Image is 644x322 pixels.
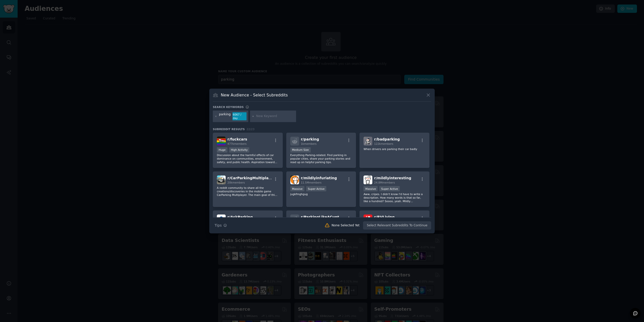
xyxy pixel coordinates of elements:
span: 477k members [227,142,247,145]
span: r/ AskParking [227,215,253,219]
div: parking [219,112,231,120]
span: 20k members [227,181,245,184]
span: 11.5M members [301,181,321,184]
div: Huge [217,147,227,153]
img: RVLiving [364,214,372,223]
span: r/ RVLiving [374,215,394,219]
span: r/ CarParkingMultiplayer [227,176,275,180]
h3: New Audience - Select Subreddits [221,92,288,98]
span: 24.8M members [374,181,395,184]
button: Tips [213,221,229,230]
div: Super Active [306,186,327,191]
span: r/ badparking [374,137,400,141]
div: None Selected Yet [332,223,359,228]
img: CarParkingMultiplayer [217,175,226,184]
img: badparking [364,137,372,146]
div: Super Active [379,186,400,191]
span: 122k members [374,142,393,145]
input: New Keyword [256,114,294,119]
div: Massive [290,186,304,191]
span: r/ ParkingLikeACunt [301,215,339,219]
span: r/ fuckcars [227,137,247,141]
span: r/ parking [301,137,319,141]
p: Aww, cripes. I didn't know I'd have to write a description. How many words is that so far, like a... [364,192,425,203]
div: Massive [364,186,378,191]
p: jugkfmghgug [290,192,352,196]
span: r/ mildlyinfuriating [301,176,337,180]
h3: Search keywords [213,105,244,109]
img: fuckcars [217,137,226,146]
p: Discussion about the harmful effects of car dominance on communities, environment, safety, and pu... [217,153,279,164]
p: When drivers are parking their car badly [364,147,425,151]
img: mildlyinteresting [364,175,372,184]
img: AskParking [217,214,226,223]
span: r/ mildlyinteresting [374,176,411,180]
img: mildlyinfuriating [290,175,299,184]
div: Medium Size [290,147,311,153]
span: 22 / 23 [247,128,255,131]
div: 6067 / day [232,112,247,120]
div: High Activity [229,147,250,153]
p: Everything Parking-related. Find parking in popular cities, share your parking stories and read u... [290,153,352,164]
span: Tips [215,223,222,228]
p: A reddit community to share all the creations/discoveries in the mobile game CarParking Multiplay... [217,186,279,197]
span: Subreddit Results [213,127,245,131]
span: 1k members [301,142,317,145]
